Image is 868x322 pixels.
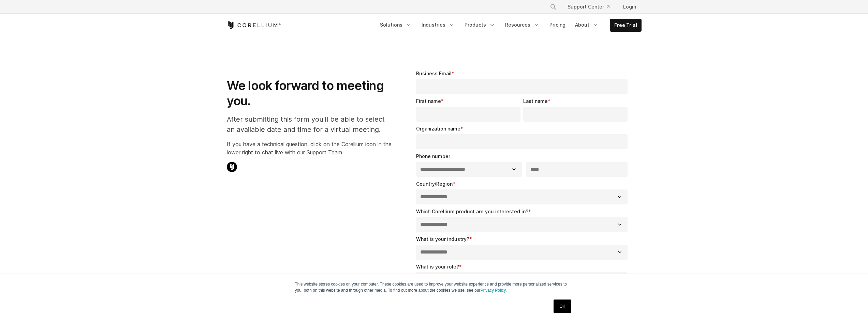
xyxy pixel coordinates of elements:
a: OK [554,300,571,313]
div: Navigation Menu [542,1,642,13]
a: Login [618,1,642,13]
span: Which Corellium product are you interested in? [416,209,528,214]
p: After submitting this form you'll be able to select an available date and time for a virtual meet... [227,114,392,135]
span: Phone number [416,153,450,159]
a: Products [460,19,500,31]
button: Search [547,1,559,13]
span: What is your industry? [416,236,469,242]
a: Pricing [545,19,570,31]
p: This website stores cookies on your computer. These cookies are used to improve your website expe... [295,281,573,293]
a: Resources [501,19,544,31]
a: Solutions [376,19,416,31]
img: Corellium Chat Icon [227,162,237,172]
div: Navigation Menu [376,19,642,32]
span: Country/Region [416,181,453,187]
h1: We look forward to meeting you. [227,78,392,109]
a: Privacy Policy. [481,288,507,293]
span: Last name [523,98,548,104]
a: Industries [417,19,459,31]
a: About [571,19,603,31]
a: Corellium Home [227,21,281,29]
a: Free Trial [610,19,641,31]
span: First name [416,98,441,104]
p: If you have a technical question, click on the Corellium icon in the lower right to chat live wit... [227,140,392,156]
span: Organization name [416,126,460,132]
span: Business Email [416,71,452,76]
span: What is your role? [416,264,459,270]
a: Support Center [562,1,615,13]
